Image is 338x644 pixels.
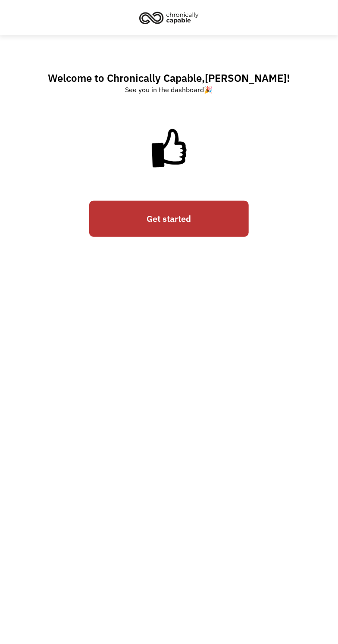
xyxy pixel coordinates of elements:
span: [PERSON_NAME] [205,71,287,85]
form: Email Form [89,196,249,241]
h2: Welcome to Chronically Capable, ! [48,72,290,84]
a: Get started [89,201,249,237]
img: Chronically Capable logo [137,8,201,27]
div: See you in the dashboard [125,84,213,95]
a: 🎉 [204,85,213,94]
